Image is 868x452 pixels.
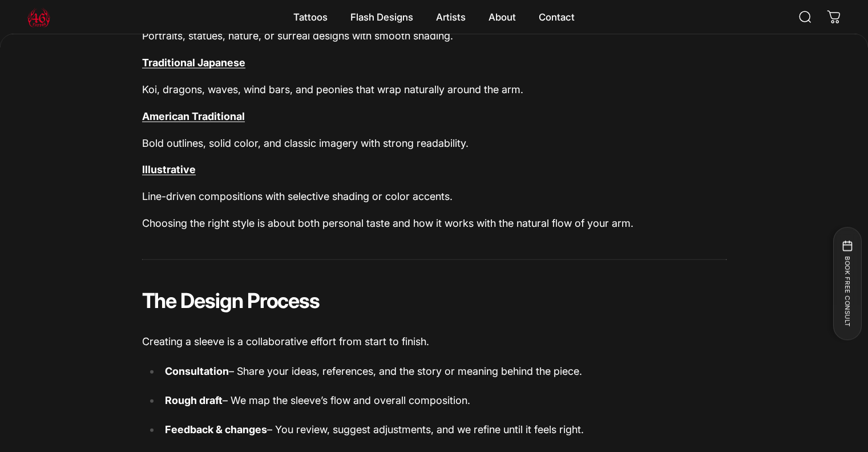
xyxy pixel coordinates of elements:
summary: Flash Designs [339,5,425,29]
a: Illustrative [142,163,196,175]
p: Line-driven compositions with selective shading or color accents. [142,189,726,205]
button: BOOK FREE CONSULT [833,227,861,340]
p: – Share your ideas, references, and the story or meaning behind the piece. [165,363,726,380]
summary: About [477,5,527,29]
b: Rough draft [165,394,223,406]
p: – We map the sleeve’s flow and overall composition. [165,393,726,409]
p: Portraits, statues, nature, or surreal designs with smooth shading. [142,28,726,45]
a: Contact [527,5,586,29]
nav: Primary [282,5,586,29]
b: The Design Process [142,288,320,313]
p: Bold outlines, solid color, and classic imagery with strong readability. [142,135,726,152]
summary: Tattoos [282,5,339,29]
b: Feedback & changes [165,423,267,435]
a: American Traditional [142,110,245,122]
p: Creating a sleeve is a collaborative effort from start to finish. [142,334,726,350]
summary: Artists [425,5,477,29]
p: – You review, suggest adjustments, and we refine until it feels right. [165,422,726,438]
b: Consultation [165,365,229,377]
a: Traditional Japanese [142,57,245,69]
a: 0 items [821,5,846,30]
p: Koi, dragons, waves, wind bars, and peonies that wrap naturally around the arm. [142,82,726,98]
p: Choosing the right style is about both personal taste and how it works with the natural flow of y... [142,215,726,232]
